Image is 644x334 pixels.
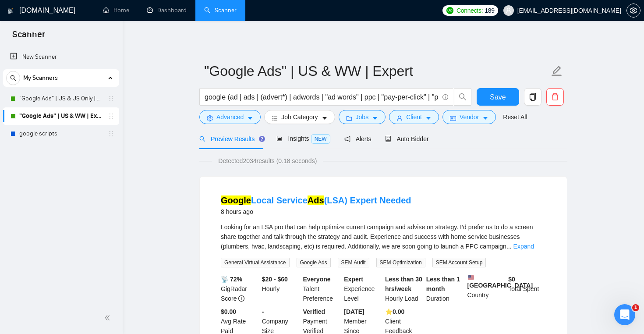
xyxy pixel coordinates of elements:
span: SEM Audit [338,258,369,267]
span: General Virtual Assistance [221,258,290,267]
span: NEW [311,134,330,144]
b: Everyone [303,276,331,283]
button: search [454,88,471,106]
b: Less than 30 hrs/week [385,276,422,292]
mark: Ads [308,195,324,205]
span: holder [108,113,115,120]
span: double-left [104,313,113,322]
button: folderJobscaret-down [339,110,386,124]
span: Jobs [356,112,369,122]
span: Auto Bidder [385,135,428,142]
span: 189 [485,6,494,15]
span: My Scanners [23,69,58,87]
div: GigRadar Score [219,274,260,303]
button: Save [477,88,519,106]
button: idcardVendorcaret-down [442,110,496,124]
div: Duration [425,274,466,303]
div: Looking for an LSA pro that can help optimize current campaign and advise on strategy. I’d prefer... [221,222,546,251]
a: searchScanner [204,7,237,14]
b: $ 0 [508,276,515,283]
span: holder [108,130,115,137]
span: Advanced [216,112,244,122]
span: caret-down [482,115,488,121]
span: holder [108,95,115,102]
span: copy [524,93,541,101]
b: [DATE] [344,308,364,315]
li: My Scanners [3,69,119,142]
button: settingAdvancedcaret-down [199,110,261,124]
img: 🇺🇸 [468,274,474,281]
button: userClientcaret-down [389,110,439,124]
input: Search Freelance Jobs... [205,92,439,103]
span: edit [551,65,563,77]
span: Vendor [460,112,479,122]
a: GoogleLocal ServiceAds(LSA) Expert Needed [221,195,411,205]
div: Experience Level [342,274,383,303]
b: Verified [303,308,326,315]
span: idcard [450,115,456,121]
b: [GEOGRAPHIC_DATA] [467,274,533,289]
b: Less than 1 month [426,276,460,292]
span: area-chart [276,135,283,142]
a: "Google Ads" | US & US Only | Expert [19,90,103,107]
b: - [262,308,264,315]
span: Alerts [344,135,372,142]
b: $20 - $60 [262,276,288,283]
span: Insights [276,135,330,142]
div: Hourly Load [383,274,425,303]
span: SEM Optimization [376,258,425,267]
span: search [199,136,205,142]
b: $0.00 [221,308,236,315]
button: copy [524,88,541,106]
span: delete [547,93,563,101]
b: ⭐️ 0.00 [385,308,404,315]
span: info-circle [442,94,448,100]
img: logo [7,4,14,18]
div: 8 hours ago [221,206,411,217]
iframe: Intercom live chat [614,304,635,325]
a: New Scanner [10,48,112,66]
span: folder [346,115,352,121]
span: Preview Results [199,135,262,142]
a: dashboardDashboard [147,7,187,14]
span: robot [385,136,391,142]
b: 📡 72% [221,276,242,283]
span: Save [490,92,506,103]
li: New Scanner [3,48,119,66]
span: setting [627,7,640,14]
span: setting [207,115,213,121]
button: search [6,71,20,85]
div: Hourly [260,274,301,303]
button: delete [546,88,564,106]
span: Job Category [281,112,318,122]
span: Scanner [5,28,52,46]
span: Looking for an LSA pro that can help optimize current campaign and advise on strategy. I’d prefer... [221,224,533,250]
span: search [7,75,20,81]
a: "Google Ads" | US & WW | Expert [19,107,103,125]
span: bars [272,115,278,121]
a: homeHome [103,7,129,14]
span: caret-down [322,115,328,121]
span: caret-down [372,115,378,121]
span: Client [406,112,422,122]
button: barsJob Categorycaret-down [264,110,335,124]
span: Detected 2034 results (0.18 seconds) [212,156,323,166]
mark: Google [221,195,251,205]
div: Talent Preference [301,274,343,303]
span: 1 [632,304,639,311]
button: setting [626,4,640,18]
a: Reset All [503,112,527,122]
span: search [454,93,471,101]
span: user [506,7,512,14]
b: Expert [344,276,363,283]
span: info-circle [238,295,244,302]
div: Total Spent [506,274,548,303]
span: SEM Account Setup [432,258,486,267]
a: google scripts [19,125,103,142]
a: Expand [513,243,534,250]
div: Country [466,274,507,303]
span: user [396,115,403,121]
div: Tooltip anchor [258,135,266,143]
img: upwork-logo.png [446,7,453,14]
input: Scanner name... [204,60,549,82]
